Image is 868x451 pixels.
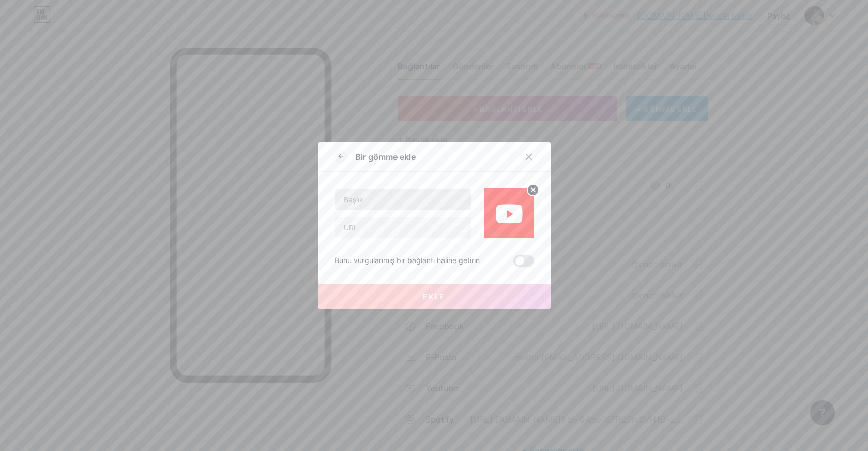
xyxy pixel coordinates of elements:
input: Başlık [335,189,471,210]
button: EKLE [318,284,551,309]
img: bağlantı_küçük [484,188,534,238]
input: URL [335,217,471,238]
span: EKLE [423,292,445,301]
div: Bunu vurgulanmış bir bağlantı haline getirin [334,255,480,267]
div: Bir gömme ekle [355,151,416,163]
